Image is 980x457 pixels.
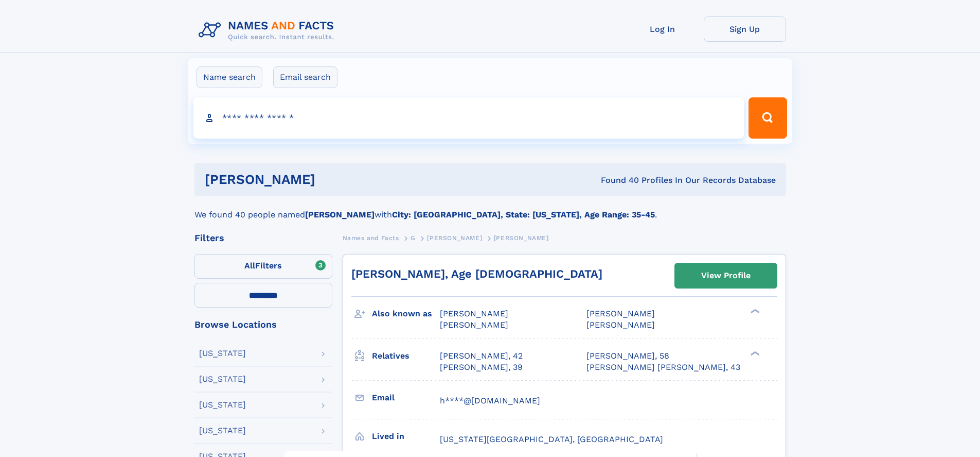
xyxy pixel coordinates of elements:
h3: Lived in [372,428,440,445]
div: [US_STATE] [199,349,246,358]
h3: Also known as [372,305,440,323]
span: [PERSON_NAME] [440,320,508,330]
a: [PERSON_NAME], Age [DEMOGRAPHIC_DATA] [351,267,602,280]
a: Names and Facts [343,231,399,244]
div: ❯ [748,308,760,315]
div: ❯ [748,350,760,357]
div: We found 40 people named with . [194,196,786,221]
h1: [PERSON_NAME] [205,173,458,186]
button: Search Button [749,97,787,139]
a: [PERSON_NAME] [427,231,482,244]
a: [PERSON_NAME], 42 [440,350,523,362]
span: [PERSON_NAME] [427,234,482,242]
b: City: [GEOGRAPHIC_DATA], State: [US_STATE], Age Range: 35-45 [392,210,655,219]
label: Email search [273,66,337,88]
h3: Relatives [372,347,440,365]
span: [PERSON_NAME] [494,234,549,242]
span: All [244,261,255,270]
div: [US_STATE] [199,375,246,383]
a: [PERSON_NAME], 58 [586,350,669,362]
span: [PERSON_NAME] [586,309,655,318]
span: G [411,234,416,242]
b: [PERSON_NAME] [305,210,375,219]
div: Found 40 Profiles In Our Records Database [458,175,776,186]
label: Name search [197,66,262,88]
a: Log In [621,16,704,42]
a: [PERSON_NAME], 39 [440,362,523,373]
div: Filters [194,233,332,243]
a: View Profile [675,263,777,288]
a: [PERSON_NAME] [PERSON_NAME], 43 [586,362,740,373]
div: [US_STATE] [199,401,246,409]
a: G [411,231,416,244]
span: [PERSON_NAME] [440,309,508,318]
span: [PERSON_NAME] [586,320,655,330]
span: [US_STATE][GEOGRAPHIC_DATA], [GEOGRAPHIC_DATA] [440,434,663,444]
a: Sign Up [704,16,786,42]
img: Logo Names and Facts [194,16,343,44]
div: View Profile [701,264,751,287]
h3: Email [372,389,440,407]
div: Browse Locations [194,320,332,329]
input: search input [193,97,744,139]
label: Filters [194,254,332,279]
div: [US_STATE] [199,427,246,435]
